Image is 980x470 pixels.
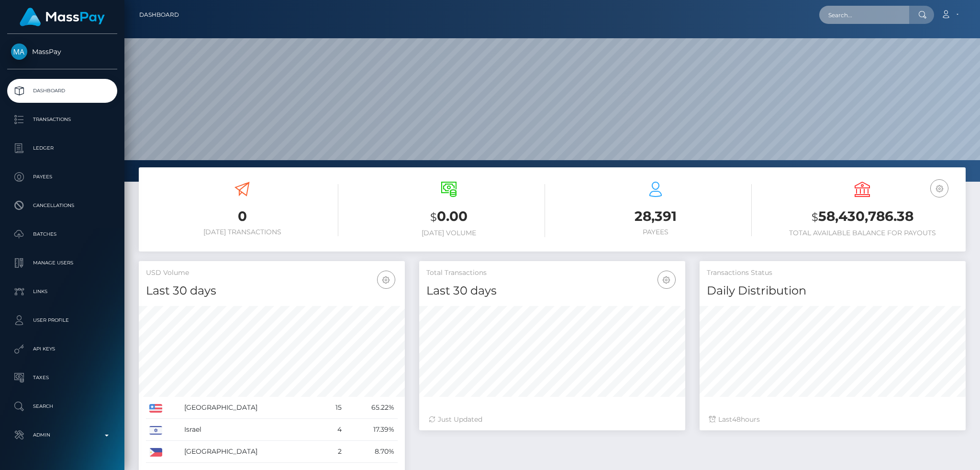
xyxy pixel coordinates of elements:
[20,8,105,26] img: MassPay Logo
[146,228,338,236] h6: [DATE] Transactions
[732,415,741,424] span: 48
[139,5,179,25] a: Dashboard
[430,210,437,224] small: $
[429,415,676,425] div: Just Updated
[7,108,117,131] a: Transactions
[345,441,398,463] td: 8.70%
[7,47,117,56] span: MassPay
[7,280,117,304] a: Links
[11,170,113,184] p: Payees
[426,283,678,299] h4: Last 30 days
[7,136,117,160] a: Ledger
[707,268,958,278] h5: Transactions Status
[11,198,113,213] p: Cancellations
[7,79,117,103] a: Dashboard
[345,419,398,441] td: 17.39%
[559,207,752,226] h3: 28,391
[11,342,113,356] p: API Keys
[11,84,113,98] p: Dashboard
[707,283,958,299] h4: Daily Distribution
[11,313,113,328] p: User Profile
[11,428,113,442] p: Admin
[7,423,117,447] a: Admin
[7,165,117,189] a: Payees
[353,229,545,237] h6: [DATE] Volume
[11,284,113,299] p: Links
[766,207,958,227] h3: 58,430,786.38
[149,404,162,413] img: US.png
[149,426,162,435] img: IL.png
[11,256,113,270] p: Manage Users
[146,207,338,226] h3: 0
[766,229,958,237] h6: Total Available Balance for Payouts
[146,268,398,278] h5: USD Volume
[11,44,27,60] img: MassPay
[149,448,162,457] img: PH.png
[11,399,113,414] p: Search
[7,366,117,390] a: Taxes
[11,227,113,241] p: Batches
[426,268,678,278] h5: Total Transactions
[353,207,545,227] h3: 0.00
[7,394,117,418] a: Search
[181,419,323,441] td: Israel
[146,283,398,299] h4: Last 30 days
[11,141,113,155] p: Ledger
[7,308,117,332] a: User Profile
[322,441,345,463] td: 2
[181,441,323,463] td: [GEOGRAPHIC_DATA]
[7,194,117,218] a: Cancellations
[709,415,956,425] div: Last hours
[7,222,117,246] a: Batches
[322,419,345,441] td: 4
[345,397,398,419] td: 65.22%
[11,112,113,127] p: Transactions
[322,397,345,419] td: 15
[559,228,752,236] h6: Payees
[11,371,113,385] p: Taxes
[819,6,909,24] input: Search...
[812,210,818,224] small: $
[7,337,117,361] a: API Keys
[181,397,323,419] td: [GEOGRAPHIC_DATA]
[7,251,117,275] a: Manage Users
